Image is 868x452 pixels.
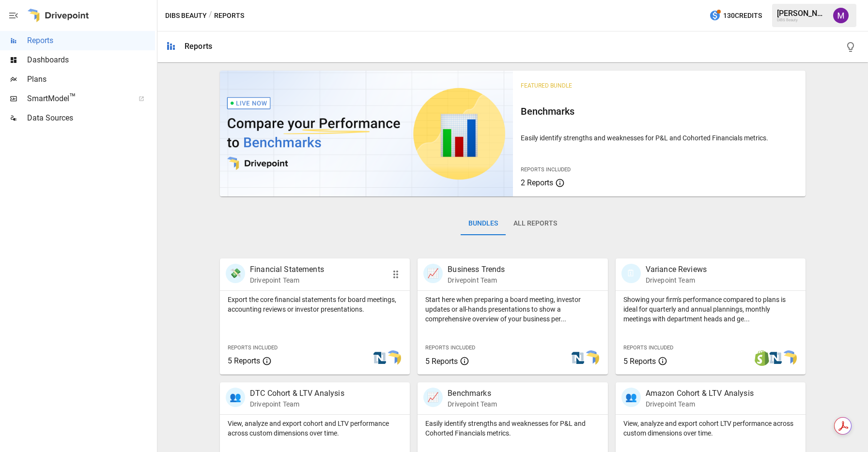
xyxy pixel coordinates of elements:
span: 5 Reports [623,357,656,366]
img: Mindy Luong [833,8,849,23]
span: Data Sources [27,112,155,124]
img: smart model [781,350,797,366]
p: Drivepoint Team [250,399,344,409]
button: DIBS Beauty [165,10,207,22]
img: video thumbnail [220,71,513,196]
span: ™ [69,91,76,104]
span: Reports Included [425,345,475,351]
span: 5 Reports [425,357,458,366]
p: DTC Cohort & LTV Analysis [250,388,344,399]
p: Export the core financial statements for board meetings, accounting reviews or investor presentat... [228,295,402,314]
img: smart model [584,350,599,366]
span: Featured Bundle [521,82,572,89]
p: Drivepoint Team [448,399,497,409]
span: Reports Included [521,166,571,173]
p: Business Trends [448,264,505,275]
div: 👥 [226,388,245,407]
span: 5 Reports [228,356,260,365]
h6: Benchmarks [521,104,798,119]
button: 130Credits [705,7,766,25]
img: netsuite [372,350,387,366]
div: Reports [185,42,212,51]
div: 💸 [226,264,245,283]
span: Reports Included [623,345,673,351]
p: Drivepoint Team [250,275,324,285]
div: [PERSON_NAME] [777,9,827,18]
div: 📈 [423,388,443,407]
button: Mindy Luong [827,2,854,29]
div: 👥 [621,388,641,407]
p: Drivepoint Team [646,275,707,285]
p: Showing your firm's performance compared to plans is ideal for quarterly and annual plannings, mo... [623,295,798,324]
span: Plans [27,74,155,85]
p: Variance Reviews [646,264,707,275]
div: 📈 [423,264,443,283]
p: Easily identify strengths and weaknesses for P&L and Cohorted Financials metrics. [521,133,798,143]
div: / [209,10,212,22]
span: Reports Included [228,345,278,351]
button: Bundles [461,212,506,235]
p: View, analyze and export cohort LTV performance across custom dimensions over time. [623,419,798,438]
button: All Reports [506,212,565,235]
img: netsuite [570,350,586,366]
div: 🗓 [621,264,641,283]
img: smart model [386,350,401,366]
p: Easily identify strengths and weaknesses for P&L and Cohorted Financials metrics. [425,419,600,438]
p: Drivepoint Team [646,399,754,409]
span: Dashboards [27,54,155,66]
span: SmartModel [27,93,128,105]
span: 130 Credits [723,10,762,22]
img: netsuite [768,350,783,366]
p: View, analyze and export cohort and LTV performance across custom dimensions over time. [228,419,402,438]
p: Start here when preparing a board meeting, investor updates or all-hands presentations to show a ... [425,295,600,324]
div: DIBS Beauty [777,18,827,22]
p: Drivepoint Team [448,275,505,285]
p: Financial Statements [250,264,324,275]
span: 2 Reports [521,178,553,187]
span: Reports [27,35,155,46]
img: shopify [754,350,770,366]
p: Benchmarks [448,388,497,399]
p: Amazon Cohort & LTV Analysis [646,388,754,399]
